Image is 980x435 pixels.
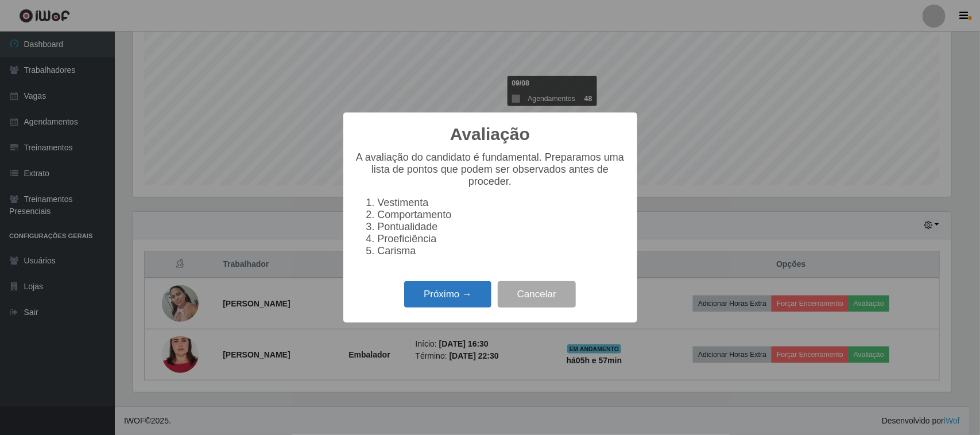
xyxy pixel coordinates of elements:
button: Cancelar [498,281,576,308]
li: Carisma [378,245,626,257]
p: A avaliação do candidato é fundamental. Preparamos uma lista de pontos que podem ser observados a... [355,152,626,188]
button: Próximo → [404,281,491,308]
li: Comportamento [378,209,626,221]
li: Proeficiência [378,233,626,245]
h2: Avaliação [450,124,530,145]
li: Vestimenta [378,197,626,209]
li: Pontualidade [378,221,626,233]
